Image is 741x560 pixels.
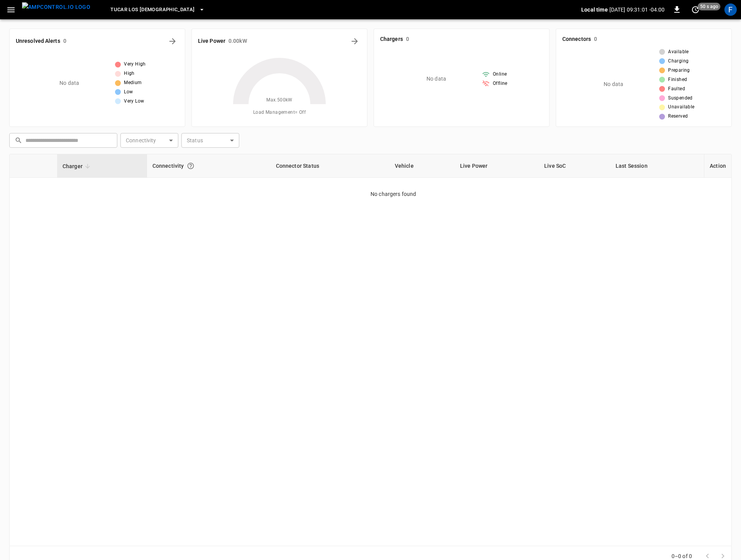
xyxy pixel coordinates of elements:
[724,3,737,16] div: profile-icon
[672,552,692,560] p: 0–0 of 0
[198,37,225,46] h6: Live Power
[152,159,265,173] div: Connectivity
[610,154,704,178] th: Last Session
[380,35,403,44] h6: Chargers
[668,85,685,93] span: Faulted
[184,159,198,173] button: Connection between the charger and our software.
[668,48,689,56] span: Available
[668,94,693,102] span: Suspended
[266,96,293,104] span: Max. 500 kW
[389,154,455,178] th: Vehicle
[166,35,179,47] button: All Alerts
[455,154,539,178] th: Live Power
[581,6,608,13] p: Local time
[124,61,146,68] span: Very High
[124,70,135,78] span: High
[271,154,389,178] th: Connector Status
[110,5,195,14] span: TUCAR LOS [DEMOGRAPHIC_DATA]
[124,79,142,87] span: Medium
[63,37,66,46] h6: 0
[668,76,687,84] span: Finished
[689,3,702,16] button: set refresh interval
[668,103,694,111] span: Unavailable
[493,71,507,78] span: Online
[124,88,133,96] span: Low
[539,154,610,178] th: Live SoC
[562,35,591,44] h6: Connectors
[668,67,690,74] span: Preparing
[594,35,597,44] h6: 0
[63,162,93,171] span: Charger
[698,3,721,10] span: 50 s ago
[370,178,731,198] p: No chargers found
[668,57,689,65] span: Charging
[426,75,446,83] p: No data
[22,2,90,12] img: ampcontrol.io logo
[16,37,60,46] h6: Unresolved Alerts
[349,35,361,47] button: Energy Overview
[604,80,623,88] p: No data
[493,80,508,88] span: Offline
[704,154,731,178] th: Action
[124,98,144,105] span: Very Low
[59,79,79,87] p: No data
[609,6,665,13] p: [DATE] 09:31:01 -04:00
[107,2,208,17] button: TUCAR LOS [DEMOGRAPHIC_DATA]
[406,35,409,44] h6: 0
[253,109,306,116] span: Load Management = Off
[228,37,247,46] h6: 0.00 kW
[668,113,688,120] span: Reserved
